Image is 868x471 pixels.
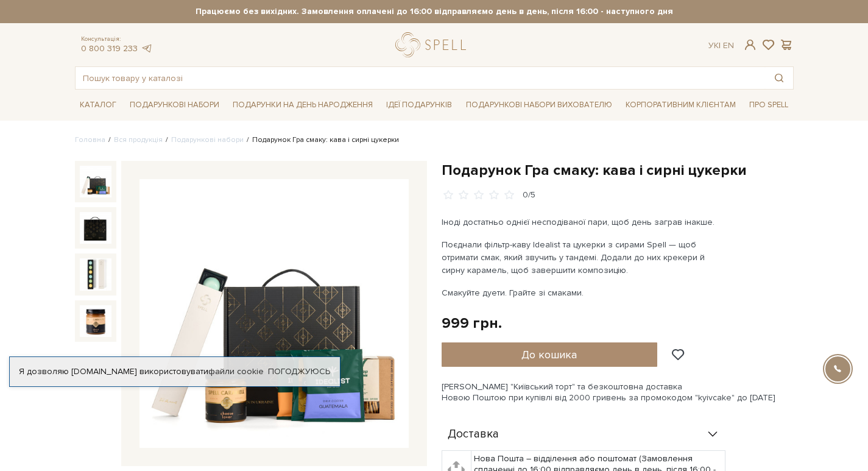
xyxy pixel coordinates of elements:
[744,96,793,115] a: Про Spell
[395,32,471,57] a: logo
[442,216,727,228] p: Іноді достатньо однієї несподіваної пари, щоб день заграв інакше.
[244,135,399,146] li: Подарунок Гра смаку: кава і сирні цукерки
[139,179,409,448] img: Подарунок Гра смаку: кава і сирні цукерки
[268,366,330,377] a: Погоджуюсь
[76,67,765,89] input: Пошук товару у каталозі
[461,94,617,115] a: Подарункові набори вихователю
[80,258,111,290] img: Подарунок Гра смаку: кава і сирні цукерки
[75,135,105,144] a: Головна
[114,135,163,144] a: Вся продукція
[448,429,499,440] span: Доставка
[171,135,244,144] a: Подарункові набори
[80,212,111,244] img: Подарунок Гра смаку: кава і сирні цукерки
[80,305,111,337] img: Подарунок Гра смаку: кава і сирні цукерки
[80,166,111,197] img: Подарунок Гра смаку: кава і сирні цукерки
[442,381,794,403] div: [PERSON_NAME] "Київський торт" та безкоштовна доставка Новою Поштою при купівлі від 2000 гривень ...
[621,94,741,115] a: Корпоративним клієнтам
[125,96,224,115] a: Подарункові набори
[723,40,734,51] a: En
[81,43,138,54] a: 0 800 319 233
[523,189,535,201] div: 0/5
[208,366,264,377] a: файли cookie
[75,96,121,115] a: Каталог
[442,238,727,277] p: Поєднали фільтр-каву Idealist та цукерки з сирами Spell — щоб отримати смак, який звучить у танде...
[719,40,721,51] span: |
[141,43,153,54] a: telegram
[521,348,577,361] span: До кошика
[765,67,793,89] button: Пошук товару у каталозі
[81,35,153,43] span: Консультація:
[75,6,794,17] strong: Працюємо без вихідних. Замовлення оплачені до 16:00 відправляємо день в день, після 16:00 - насту...
[442,161,794,180] h1: Подарунок Гра смаку: кава і сирні цукерки
[708,40,734,51] div: Ук
[442,314,502,333] div: 999 грн.
[442,342,658,367] button: До кошика
[10,366,340,377] div: Я дозволяю [DOMAIN_NAME] використовувати
[381,96,457,115] a: Ідеї подарунків
[442,286,727,299] p: Смакуйте дуети. Грайте зі смаками.
[228,96,378,115] a: Подарунки на День народження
